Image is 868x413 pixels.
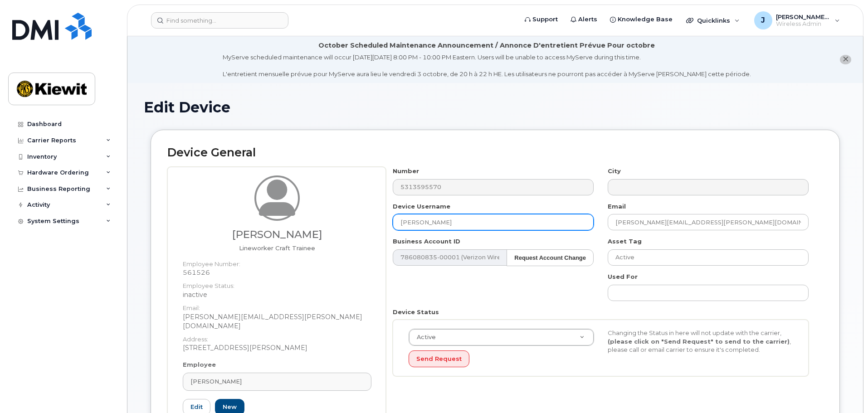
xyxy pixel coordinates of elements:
[514,254,586,261] strong: Request Account Change
[608,167,621,175] label: City
[409,350,469,367] button: Send Request
[507,249,594,266] button: Request Account Change
[409,329,594,345] a: Active
[183,312,371,330] dd: [PERSON_NAME][EMAIL_ADDRESS][PERSON_NAME][DOMAIN_NAME]
[223,53,751,78] div: MyServe scheduled maintenance will occur [DATE][DATE] 8:00 PM - 10:00 PM Eastern. Users will be u...
[183,360,216,369] label: Employee
[183,330,371,344] dt: Address:
[183,277,371,290] dt: Employee Status:
[190,377,242,386] span: [PERSON_NAME]
[183,343,371,352] dd: [STREET_ADDRESS][PERSON_NAME]
[183,373,371,391] a: [PERSON_NAME]
[829,374,861,406] iframe: Messenger Launcher
[183,229,371,240] h3: [PERSON_NAME]
[601,329,800,354] div: Changing the Status in here will not update with the carrier, , please call or email carrier to e...
[239,244,315,252] span: Job title
[167,146,823,159] h2: Device General
[411,333,436,341] span: Active
[608,338,790,345] strong: (please click on "Send Request" to send to the carrier)
[393,237,460,246] label: Business Account ID
[393,167,419,175] label: Number
[393,308,439,316] label: Device Status
[183,255,371,268] dt: Employee Number:
[608,272,638,281] label: Used For
[183,299,371,312] dt: Email:
[840,55,851,64] button: close notification
[318,41,655,50] div: October Scheduled Maintenance Announcement / Annonce D'entretient Prévue Pour octobre
[183,290,371,299] dd: inactive
[183,268,371,277] dd: 561526
[144,99,847,115] h1: Edit Device
[608,237,642,246] label: Asset Tag
[393,202,450,211] label: Device Username
[608,202,626,211] label: Email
